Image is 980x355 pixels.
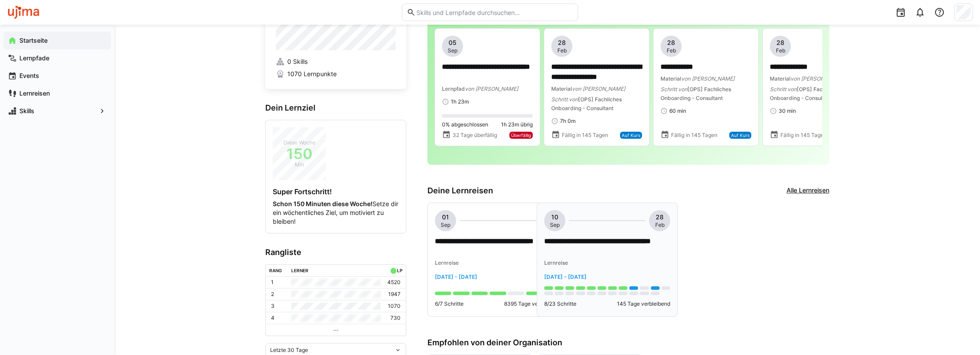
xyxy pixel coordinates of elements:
[388,291,401,298] p: 1947
[270,347,308,354] span: Letzte 30 Tage
[551,85,572,92] span: Material
[667,38,675,47] span: 28
[448,47,457,54] span: Sep
[770,75,791,82] span: Material
[442,85,465,92] span: Lernpfad
[622,133,640,138] span: Auf Kurs
[669,107,686,115] span: 60 min
[442,213,449,222] span: 01
[273,200,399,226] p: Setze dir ein wöchentliches Ziel, um motiviert zu bleiben!
[731,133,750,138] span: Auf Kurs
[770,86,797,92] span: Schritt von
[271,279,274,286] p: 1
[787,186,829,196] a: Alle Lernreisen
[435,259,459,266] span: Lernreise
[441,222,450,229] span: Sep
[442,121,488,128] span: 0% abgeschlossen
[557,47,567,54] span: Feb
[271,303,275,310] p: 3
[681,75,735,82] span: von [PERSON_NAME]
[388,303,401,310] p: 1070
[453,132,497,139] span: 32 Tage überfällig
[273,200,372,207] strong: Schon 150 Minuten diese Woche!
[661,86,687,92] span: Schritt von
[544,274,587,280] span: [DATE] - [DATE]
[544,259,568,266] span: Lernreise
[655,222,664,229] span: Feb
[617,300,670,307] p: 145 Tage verbleibend
[656,213,664,222] span: 28
[791,75,844,82] span: von [PERSON_NAME]
[271,291,274,298] p: 2
[560,118,575,125] span: 7h 0m
[661,75,681,82] span: Material
[273,187,399,196] h4: Super Fortschritt!
[265,248,406,257] h3: Rangliste
[451,98,469,105] span: 1h 23m
[779,107,796,115] span: 30 min
[504,300,561,307] p: 8395 Tage verbleibend
[291,268,308,273] div: Lerner
[544,300,576,307] p: 8/23 Schritte
[397,268,402,273] div: LP
[276,57,396,66] a: 0 Skills
[551,96,578,103] span: Schritt von
[269,268,282,273] div: Rang
[558,38,566,47] span: 28
[390,314,401,322] p: 730
[449,38,457,47] span: 05
[661,86,731,101] span: [OPS] Fachliches Onboarding - Consultant
[780,132,827,139] span: Fällig in 145 Tagen
[265,103,406,113] h3: Dein Lernziel
[416,8,573,16] input: Skills und Lernpfade durchsuchen…
[387,279,401,286] p: 4520
[671,132,717,139] span: Fällig in 145 Tagen
[572,85,625,92] span: von [PERSON_NAME]
[776,38,784,47] span: 28
[435,300,464,307] p: 6/7 Schritte
[770,86,840,101] span: [OPS] Fachliches Onboarding - Consultant
[776,47,785,54] span: Feb
[511,133,531,138] span: Überfällig
[667,47,676,54] span: Feb
[550,222,560,229] span: Sep
[287,70,337,78] span: 1070 Lernpunkte
[287,57,308,66] span: 0 Skills
[427,338,829,348] h3: Empfohlen von deiner Organisation
[551,96,622,111] span: [OPS] Fachliches Onboarding - Consultant
[501,121,533,128] span: 1h 23m übrig
[562,132,608,139] span: Fällig in 145 Tagen
[551,213,558,222] span: 10
[435,274,477,280] span: [DATE] - [DATE]
[271,314,275,322] p: 4
[465,85,518,92] span: von [PERSON_NAME]
[427,186,493,196] h3: Deine Lernreisen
